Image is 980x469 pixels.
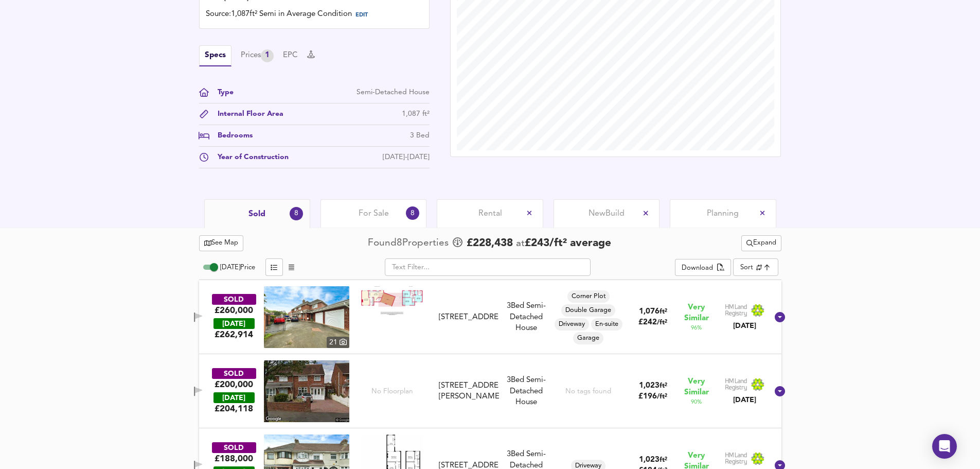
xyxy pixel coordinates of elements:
[774,311,786,323] svg: Show Details
[199,45,231,66] button: Specs
[525,238,611,249] span: £ 243 / ft² average
[327,337,349,348] div: 21
[264,360,349,422] img: streetview
[383,152,430,163] div: [DATE]-[DATE]
[725,378,765,391] img: Land Registry
[639,456,660,464] span: 1,023
[199,235,244,251] button: See Map
[675,259,731,276] button: Download
[741,235,781,251] button: Expand
[591,318,622,331] div: En-suite
[406,206,419,220] div: 8
[573,332,603,344] div: Garage
[774,385,786,397] svg: Show Details
[725,452,765,465] img: Land Registry
[215,329,253,340] span: £ 262,914
[589,208,625,219] span: New Build
[215,403,253,414] span: £ 204,118
[733,258,778,276] div: Sort
[283,50,298,61] button: EPC
[385,258,591,276] input: Text Filter...
[657,319,667,326] span: / ft²
[264,286,349,348] a: property thumbnail 21
[199,354,781,428] div: SOLD£200,000 [DATE]£204,118No Floorplan[STREET_ADDRESS][PERSON_NAME]3Bed Semi-Detached HouseNo ta...
[212,294,256,305] div: SOLD
[213,392,255,403] div: [DATE]
[555,318,589,331] div: Driveway
[215,453,253,464] div: £188,000
[660,383,667,389] span: ft²
[503,375,549,408] div: 3 Bed Semi-Detached House
[361,286,423,315] img: Floorplan
[359,208,389,219] span: For Sale
[209,152,289,163] div: Year of Construction
[567,290,610,303] div: Corner Plot
[725,395,765,405] div: [DATE]
[209,87,234,98] div: Type
[660,457,667,463] span: ft²
[684,302,709,324] span: Very Similar
[371,387,413,396] span: No Floorplan
[368,236,451,250] div: Found 8 Propert ies
[707,208,739,219] span: Planning
[675,259,731,276] div: split button
[241,49,274,62] div: Prices
[503,301,549,334] div: 3 Bed Semi-Detached House
[355,12,368,18] span: EDIT
[439,312,498,323] div: [STREET_ADDRESS]
[638,319,667,326] span: £ 242
[561,306,615,315] span: Double Garage
[932,434,957,459] div: Open Intercom Messenger
[573,334,603,343] span: Garage
[248,209,265,220] span: Sold
[516,239,525,249] span: at
[746,237,776,249] span: Expand
[725,321,765,331] div: [DATE]
[725,304,765,317] img: Land Registry
[220,264,255,271] span: [DATE] Price
[209,130,253,141] div: Bedrooms
[691,398,702,406] span: 90 %
[206,9,423,22] div: Source: 1,087ft² Semi in Average Condition
[478,208,502,219] span: Rental
[215,305,253,316] div: £260,000
[410,130,430,141] div: 3 Bed
[439,380,498,403] div: [STREET_ADDRESS][PERSON_NAME]
[555,320,589,329] span: Driveway
[684,376,709,398] span: Very Similar
[741,235,781,251] div: split button
[467,236,513,251] span: £ 228,438
[740,263,753,272] div: Sort
[261,49,274,62] div: 1
[264,286,349,348] img: property thumbnail
[199,280,781,354] div: SOLD£260,000 [DATE]£262,914property thumbnail 21 Floorplan[STREET_ADDRESS]3Bed Semi-Detached Hous...
[212,442,256,453] div: SOLD
[682,263,713,274] div: Download
[639,308,660,316] span: 1,076
[204,237,239,249] span: See Map
[660,308,667,315] span: ft²
[290,207,303,220] div: 8
[357,87,430,98] div: Semi-Detached House
[402,109,430,119] div: 1,087 ft²
[591,320,622,329] span: En-suite
[209,109,283,119] div: Internal Floor Area
[691,324,702,332] span: 96 %
[638,393,667,401] span: £ 196
[567,292,610,301] span: Corner Plot
[639,382,660,390] span: 1,023
[657,393,667,400] span: / ft²
[561,304,615,317] div: Double Garage
[212,368,256,379] div: SOLD
[241,49,274,62] button: Prices1
[565,387,611,396] div: No tags found
[213,318,255,329] div: [DATE]
[215,379,253,390] div: £200,000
